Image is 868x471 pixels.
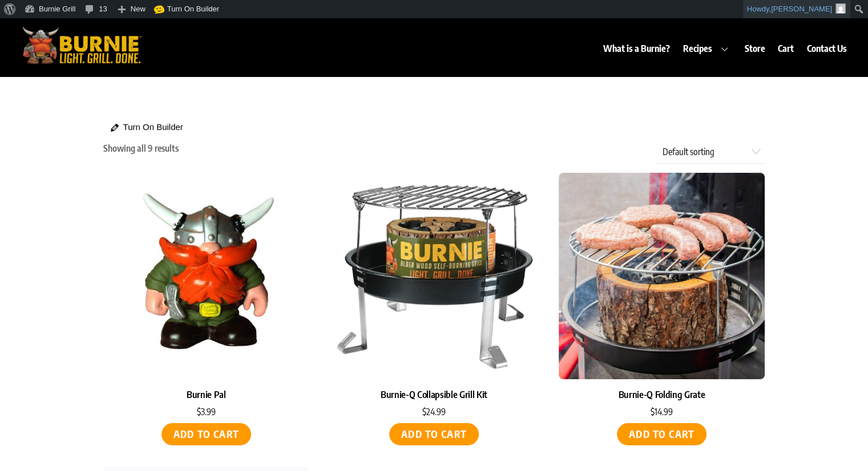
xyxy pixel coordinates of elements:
img: IMG_0612_cropped [559,173,765,379]
span: $ [422,406,426,417]
span: Turn On Builder [123,122,183,132]
span: [PERSON_NAME] [771,5,832,13]
img: productspal__59677.1464987655.1280.1280 [103,173,310,379]
p: Showing all 9 results [103,141,179,156]
a: Add to cart: “Burnie-Q Folding Grate” [617,423,706,445]
bdi: 24.99 [422,406,446,417]
span: $ [197,406,201,417]
a: Turn On Builder [103,120,183,135]
img: burniegrill.com-logo-high-res-2020110_500px [16,24,147,67]
bdi: 3.99 [197,406,216,417]
select: Shop order [657,141,765,164]
a: Cart [773,35,800,62]
a: What is a Burnie? [598,35,676,62]
a: Burnie-Q Folding Grate [559,388,765,401]
a: Burnie Grill [16,51,147,70]
a: Burnie-Q Collapsible Grill Kit [331,388,538,401]
bdi: 14.99 [651,406,673,417]
a: Store [739,35,770,62]
a: Recipes [677,35,738,62]
img: burniegrill.com-burnie-q-collapsible-grill-400 [331,173,538,379]
a: Contact Us [801,35,852,62]
span: $ [651,406,655,417]
a: Burnie Pal [103,388,310,401]
a: Add to cart: “Burnie-Q Collapsible Grill Kit” [389,423,479,445]
a: Add to cart: “Burnie Pal” [162,423,251,445]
